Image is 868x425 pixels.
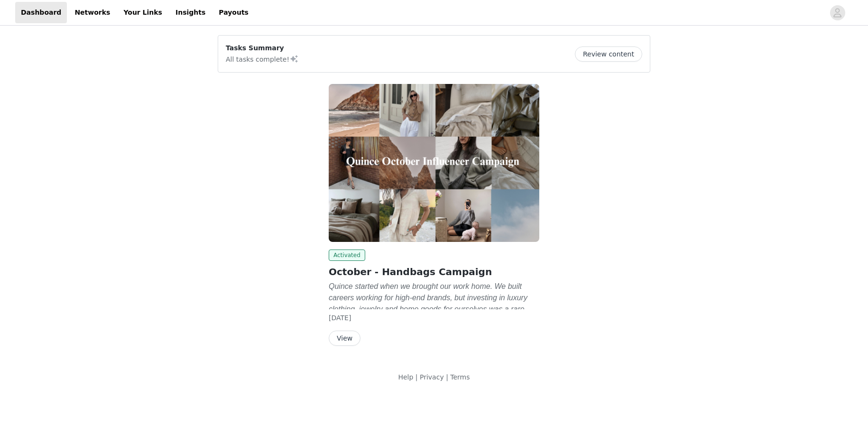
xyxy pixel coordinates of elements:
a: Insights [170,2,211,23]
a: Privacy [420,373,444,381]
p: Tasks Summary [226,43,299,53]
a: Help [398,373,413,381]
h2: October - Handbags Campaign [329,265,539,279]
em: Quince started when we brought our work home. We built careers working for high-end brands, but i... [329,282,531,347]
span: [DATE] [329,314,351,322]
button: Review content [575,46,642,62]
p: All tasks complete! [226,53,299,65]
a: Dashboard [15,2,67,23]
img: Quince [329,84,539,242]
button: View [329,331,360,346]
span: | [446,373,448,381]
a: Your Links [118,2,168,23]
div: avatar [833,5,842,20]
a: Networks [69,2,116,23]
a: View [329,335,360,342]
a: Payouts [213,2,254,23]
span: Activated [329,249,365,261]
a: Terms [450,373,470,381]
span: | [416,373,418,381]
